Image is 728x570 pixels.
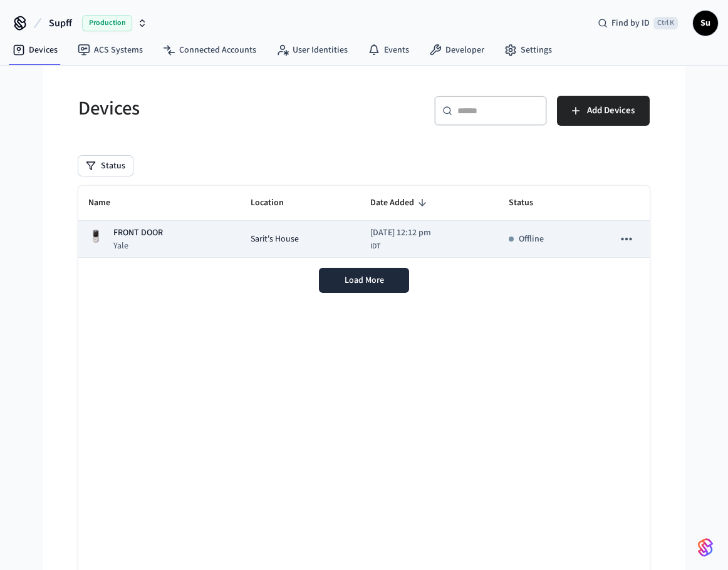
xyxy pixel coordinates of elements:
p: FRONT DOOR [113,226,163,240]
a: Developer [419,39,494,61]
span: Supff [49,16,72,31]
button: Su [693,11,718,36]
img: Yale Assure Touchscreen Wifi Smart Lock, Satin Nickel, Front [88,229,103,244]
button: Load More [319,268,409,293]
p: Offline [519,233,544,246]
button: Status [78,156,133,176]
a: Devices [3,39,68,61]
a: ACS Systems [68,39,153,61]
p: Yale [113,240,163,252]
span: Sarit's House [251,233,299,246]
span: Name [88,193,127,213]
a: User Identities [266,39,358,61]
button: Add Devices [557,96,650,126]
span: IDT [370,241,380,252]
a: Connected Accounts [153,39,266,61]
span: Date Added [370,193,430,213]
h5: Devices [78,96,356,121]
span: Find by ID [611,17,650,29]
span: Status [509,193,549,213]
a: Settings [494,39,562,61]
span: [DATE] 12:12 pm [370,226,431,240]
span: Su [694,12,717,34]
span: Add Devices [587,103,635,119]
table: sticky table [78,186,650,258]
span: Ctrl K [653,17,678,29]
span: Production [82,15,132,31]
span: Load More [345,274,384,287]
img: SeamLogoGradient.69752ec5.svg [698,537,713,557]
div: Find by IDCtrl K [588,12,688,34]
div: Asia/Jerusalem [370,226,431,252]
a: Events [358,39,419,61]
span: Location [251,193,300,213]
